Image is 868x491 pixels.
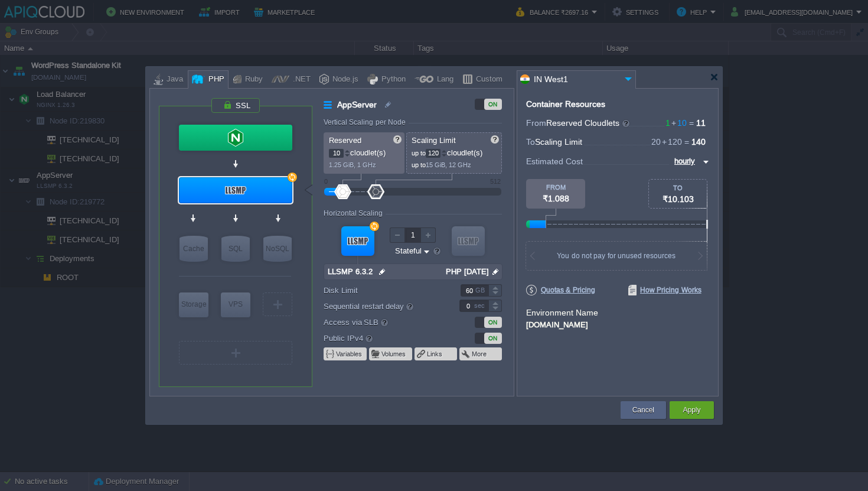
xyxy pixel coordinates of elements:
[670,118,677,128] span: +
[696,118,706,128] span: 11
[433,71,453,89] div: Lang
[526,184,585,191] div: FROM
[221,292,250,316] div: VPS
[472,71,502,89] div: Custom
[263,236,292,262] div: NoSQL Databases
[526,308,598,317] label: Environment Name
[484,317,502,328] div: ON
[263,292,292,316] div: Create New Layer
[289,71,311,89] div: .NET
[324,300,443,313] label: Sequential restart delay
[649,184,707,191] div: TO
[661,137,682,147] span: 120
[427,349,443,359] button: Links
[475,285,487,296] div: GB
[412,149,426,157] span: up to
[543,194,569,203] span: ₹1.088
[412,145,498,158] p: cloudlet(s)
[324,316,443,329] label: Access via SLB
[526,137,535,147] span: To
[179,292,208,317] div: Storage Containers
[378,71,406,89] div: Python
[663,194,694,204] span: ₹10.103
[526,318,709,329] div: [DOMAIN_NAME]
[665,118,670,128] span: 1
[546,118,631,128] span: Reserved Cloudlets
[687,118,696,128] span: =
[484,333,502,344] div: ON
[329,161,376,168] span: 1.25 GiB, 1 GHz
[324,178,328,185] div: 0
[324,284,443,297] label: Disk Limit
[324,118,409,126] div: Vertical Scaling per Node
[691,137,706,147] span: 140
[632,404,654,416] button: Cancel
[329,136,361,145] span: Reserved
[661,137,668,147] span: +
[526,118,546,128] span: From
[324,331,443,344] label: Public IPv4
[651,137,661,147] span: 20
[526,100,605,109] div: Container Resources
[263,236,292,262] div: NoSQL
[205,71,224,89] div: PHP
[221,236,250,262] div: SQL
[526,285,595,295] span: Quotas & Pricing
[179,177,292,203] div: AppServer
[179,292,208,316] div: Storage
[381,349,407,359] button: Volumes
[221,292,250,317] div: Elastic VPS
[628,285,701,295] span: How Pricing Works
[683,404,700,416] button: Apply
[324,209,386,217] div: Horizontal Scaling
[670,118,687,128] span: 10
[329,71,358,89] div: Node.js
[484,99,502,110] div: ON
[412,136,456,145] span: Scaling Limit
[180,236,208,262] div: Cache
[179,341,292,365] div: Create New Layer
[163,71,183,89] div: Java
[474,300,487,311] div: sec
[336,349,363,359] button: Variables
[221,236,250,262] div: SQL Databases
[535,137,582,147] span: Scaling Limit
[682,137,691,147] span: =
[179,125,292,151] div: Load Balancer
[426,161,471,168] span: 15 GiB, 12 GHz
[412,161,426,168] span: up to
[329,145,400,158] p: cloudlet(s)
[472,349,488,359] button: More
[526,155,583,168] span: Estimated Cost
[242,71,263,89] div: Ruby
[490,178,501,185] div: 512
